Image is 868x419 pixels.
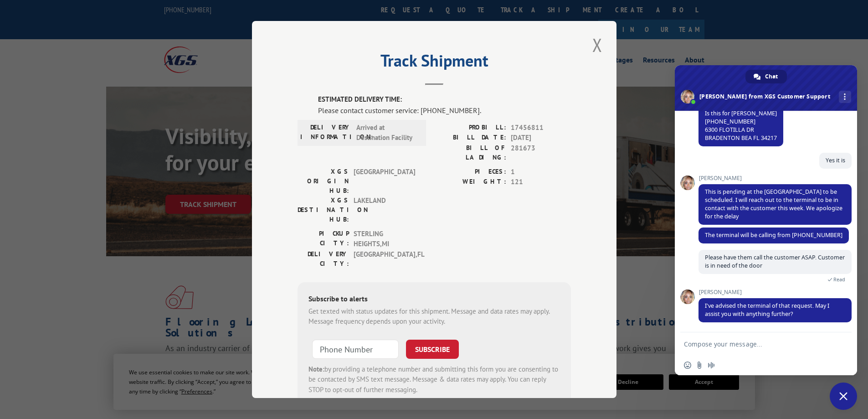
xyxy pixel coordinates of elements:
span: LAKELAND [354,196,415,224]
span: Please have them call the customer ASAP. Customer is in need of the door [705,253,845,269]
label: BILL DATE: [434,133,506,143]
span: This is pending at the [GEOGRAPHIC_DATA] to be scheduled. I will reach out to the terminal to be ... [705,188,842,220]
span: Read [833,276,845,283]
span: Insert an emoji [684,362,691,369]
span: [GEOGRAPHIC_DATA] , FL [354,249,415,269]
label: DELIVERY INFORMATION: [300,123,352,143]
span: Arrived at Destination Facility [356,123,418,143]
span: [GEOGRAPHIC_DATA] [354,167,415,196]
a: Close chat [830,383,857,410]
textarea: Compose your message... [684,332,830,355]
div: by providing a telephone number and submitting this form you are consenting to be contacted by SM... [308,364,560,395]
label: PROBILL: [434,123,506,133]
label: WEIGHT: [434,177,506,187]
label: DELIVERY CITY: [298,249,349,269]
span: 121 [511,177,571,187]
strong: Note: [308,365,324,373]
button: Close modal [590,32,605,57]
label: PIECES: [434,167,506,177]
label: PICKUP CITY: [298,229,349,249]
span: Is this for [PERSON_NAME] [PHONE_NUMBER] 6300 FLOTILLA DR BRADENTON BEA FL 34217 [705,109,777,142]
span: Audio message [708,362,715,369]
div: Please contact customer service: [PHONE_NUMBER]. [318,105,571,116]
label: XGS ORIGIN HUB: [298,167,349,196]
span: 1 [511,167,571,177]
span: The terminal will be calling from [PHONE_NUMBER] [705,231,842,239]
span: I've advised the terminal of that request. May I assist you with anything further? [705,302,829,318]
input: Phone Number [312,340,399,359]
h2: Track Shipment [298,54,571,72]
label: ESTIMATED DELIVERY TIME: [318,94,571,105]
a: Chat [745,70,787,83]
div: Subscribe to alerts [308,293,560,306]
span: 281673 [511,143,571,162]
span: STERLING HEIGHTS , MI [354,229,415,249]
button: SUBSCRIBE [406,340,459,359]
label: BILL OF LADING: [434,143,506,162]
span: Yes it is [826,156,845,164]
div: Get texted with status updates for this shipment. Message and data rates may apply. Message frequ... [308,306,560,327]
span: [PERSON_NAME] [699,175,852,181]
span: 17456811 [511,123,571,133]
span: Chat [765,70,778,83]
span: [DATE] [511,133,571,143]
label: XGS DESTINATION HUB: [298,196,349,224]
span: Send a file [696,362,703,369]
span: [PERSON_NAME] [699,289,852,295]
